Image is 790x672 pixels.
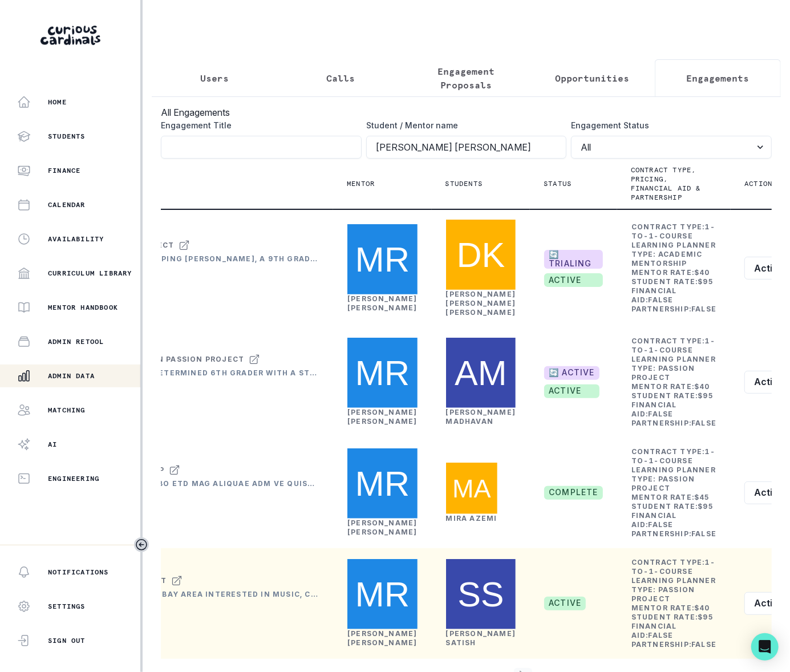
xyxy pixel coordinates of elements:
p: Users [200,71,229,85]
p: Notifications [48,568,109,577]
p: Calendar [48,200,86,209]
b: 1-to-1-course [631,558,715,576]
b: false [691,529,716,538]
span: 🔄 ACTIVE [544,366,599,380]
b: Passion Project [631,585,695,603]
div: Open Intercom Messenger [751,633,779,661]
p: Finance [48,166,80,175]
p: Admin Data [48,371,95,380]
label: Engagement Title [161,119,355,131]
a: Mira Azemi [446,514,497,523]
p: AI [48,440,57,449]
b: false [649,631,674,639]
p: Settings [48,602,86,611]
b: $ 45 [694,493,710,501]
b: false [691,640,716,649]
p: Calls [326,71,355,85]
label: Student / Mentor name [366,119,560,131]
a: [PERSON_NAME] Satish [446,629,516,647]
a: [PERSON_NAME] [PERSON_NAME] [PERSON_NAME] [446,290,516,317]
p: Engagements [687,71,750,85]
a: [PERSON_NAME] [PERSON_NAME] [347,294,418,312]
b: 1-to-1-course [631,447,715,465]
span: 🔄 TRIALING [544,250,603,269]
b: Academic Mentorship [631,250,703,268]
p: Home [48,98,67,107]
p: Availability [48,234,104,244]
p: Matching [48,406,86,415]
p: Sign Out [48,636,86,645]
b: 1-to-1-course [631,222,715,240]
label: Engagement Status [571,119,765,131]
b: $ 40 [694,604,710,612]
td: Contract Type: Learning Planner Type: Mentor Rate: Student Rate: Financial Aid: Partnership: [631,557,717,650]
span: active [544,273,603,287]
b: false [649,520,674,529]
p: Engineering [48,474,99,483]
a: [PERSON_NAME] Madhavan [446,408,516,426]
span: active [544,384,599,398]
p: Admin Retool [48,337,104,346]
b: Passion Project [631,364,695,382]
p: Students [48,132,86,141]
b: $ 40 [694,382,710,391]
b: false [649,295,674,304]
p: Curriculum Library [48,269,132,278]
button: Toggle sidebar [134,537,149,552]
b: false [649,410,674,418]
p: Contract type, pricing, financial aid & partnership [631,165,703,202]
span: complete [544,486,603,500]
a: [PERSON_NAME] [PERSON_NAME] [347,408,418,426]
b: $ 95 [698,502,714,511]
p: Engagement Proposals [413,64,520,92]
p: Mentor Handbook [48,303,118,312]
b: $ 95 [698,613,714,621]
p: Mentor [347,179,375,188]
b: $ 95 [698,391,714,400]
b: false [691,305,716,313]
a: [PERSON_NAME] [PERSON_NAME] [347,519,418,536]
td: Contract Type: Learning Planner Type: Mentor Rate: Student Rate: Financial Aid: Partnership: [631,447,717,539]
td: Contract Type: Learning Planner Type: Mentor Rate: Student Rate: Financial Aid: Partnership: [631,222,717,314]
p: Status [544,179,572,188]
p: Actions [744,179,777,188]
span: active [544,597,586,610]
b: $ 95 [698,277,714,286]
b: $ 40 [694,268,710,277]
img: Curious Cardinals Logo [40,26,100,45]
a: [PERSON_NAME] [PERSON_NAME] [347,629,418,647]
b: 1-to-1-course [631,337,715,354]
b: Passion Project [631,475,695,492]
b: false [691,419,716,427]
p: Students [445,179,483,188]
h3: All Engagements [161,106,772,119]
td: Contract Type: Learning Planner Type: Mentor Rate: Student Rate: Financial Aid: Partnership: [631,336,717,428]
p: Opportunities [555,71,629,85]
